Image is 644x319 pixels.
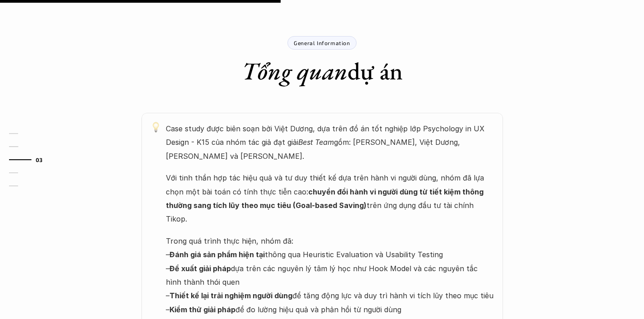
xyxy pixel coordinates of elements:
strong: Thiết kế lại trải nghiệm người dùng [169,291,292,300]
h1: dự án [242,56,403,86]
strong: 03 [35,156,42,162]
p: Với tinh thần hợp tác hiệu quả và tư duy thiết kế dựa trên hành vi người dùng, nhóm đã lựa chọn m... [166,171,494,226]
strong: chuyển đổi hành vi người dùng từ tiết kiệm thông thường sang tích lũy theo mục tiêu (Goal-based S... [166,187,485,210]
p: Case study được biên soạn bởi Việt Dương, dựa trên đồ án tốt nghiệp lớp Psychology in UX Design -... [166,122,494,163]
strong: Kiểm thử giải pháp [169,305,235,314]
strong: Đánh giá sản phẩm hiện tại [169,250,265,259]
em: Best Team [298,138,334,147]
em: Tổng quan [242,55,348,87]
strong: Đề xuất giải pháp [169,264,231,273]
a: 03 [9,154,52,165]
p: Trong quá trình thực hiện, nhóm đã: – thông qua Heuristic Evaluation và Usability Testing – dựa t... [166,234,494,316]
p: General Information [294,40,350,46]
